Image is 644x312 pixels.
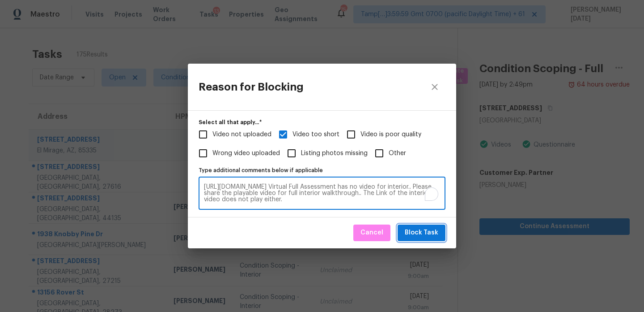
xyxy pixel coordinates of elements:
span: Other [370,144,389,163]
label: Type additional comments below if applicable [199,168,445,173]
span: Other [389,149,406,158]
label: Select all that apply... [199,120,445,125]
span: Cancel [360,227,383,238]
button: close [424,76,445,98]
span: Video not uploaded [212,130,271,139]
button: Cancel [353,225,390,241]
span: Wrong video uploaded [212,149,280,158]
span: Listing photos missing [301,149,368,158]
textarea: To enrich screen reader interactions, please activate Accessibility in Grammarly extension settings [204,184,440,203]
button: Block Task [398,225,445,241]
span: Video is poor quality [342,125,360,144]
div: Additional Comments [199,164,445,210]
h3: Reason for Blocking [199,81,304,93]
span: Listing photos missing [282,144,301,163]
span: Block Task [405,227,438,238]
span: Wrong video uploaded [194,144,212,163]
span: Video too short [274,125,292,144]
span: Video too short [292,130,339,139]
span: Video not uploaded [194,125,212,144]
span: Video is poor quality [360,130,421,139]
